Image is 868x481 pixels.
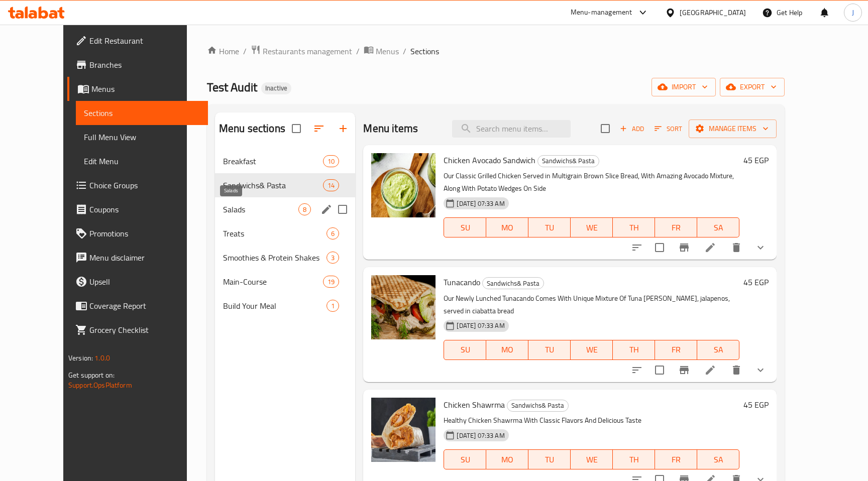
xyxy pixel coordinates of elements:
[286,118,307,139] span: Select all sections
[528,217,571,237] button: TU
[852,7,854,18] span: J
[261,82,291,94] div: Inactive
[689,119,777,138] button: Manage items
[89,179,200,191] span: Choice Groups
[215,173,356,197] div: Sandwichs& Pasta14
[371,398,436,462] img: Chicken Shawrma
[704,242,716,254] a: Edit menu item
[84,131,200,143] span: Full Menu View
[444,397,505,412] span: Chicken Shawrma
[67,173,208,197] a: Choice Groups
[223,276,323,288] span: Main-Course
[89,276,200,288] span: Upsell
[655,340,697,360] button: FR
[660,81,708,93] span: import
[571,340,613,360] button: WE
[67,77,208,101] a: Menus
[697,449,739,469] button: SA
[261,84,291,92] span: Inactive
[618,123,645,135] span: Add
[528,449,571,469] button: TU
[223,252,327,264] span: Smoothies & Protein Shakes
[215,145,356,322] nav: Menu sections
[648,121,689,137] span: Sort items
[595,118,616,139] span: Select section
[89,227,200,239] span: Promotions
[68,369,115,382] span: Get support on:
[403,45,406,57] li: /
[215,246,356,270] div: Smoothies & Protein Shakes3
[327,253,339,263] span: 3
[67,197,208,221] a: Coupons
[91,83,200,95] span: Menus
[223,179,323,191] span: Sandwichs& Pasta
[67,246,208,270] a: Menu disclaimer
[323,157,339,166] span: 10
[613,340,655,360] button: TH
[490,220,524,235] span: MO
[94,351,110,365] span: 1.0.0
[371,275,436,339] img: Tunacando
[486,217,528,237] button: MO
[215,294,356,318] div: Build Your Meal1
[215,149,356,173] div: Breakfast10
[490,342,524,357] span: MO
[323,155,339,167] div: items
[444,292,739,317] p: Our Newly Lunched Tunacando Comes With Unique Mixture Of Tuna [PERSON_NAME], jalapenos, served in...
[67,29,208,53] a: Edit Restaurant
[649,237,670,258] span: Select to update
[486,449,528,469] button: MO
[652,121,685,137] button: Sort
[748,235,773,260] button: show more
[724,358,748,382] button: delete
[323,179,339,191] div: items
[223,155,323,167] span: Breakfast
[701,452,735,467] span: SA
[532,220,567,235] span: TU
[251,45,352,58] a: Restaurants management
[89,300,200,312] span: Coverage Report
[743,275,769,289] h6: 45 EGP
[448,342,482,357] span: SU
[701,342,735,357] span: SA
[720,78,785,96] button: export
[538,155,599,167] span: Sandwichs& Pasta
[89,203,200,215] span: Coupons
[659,220,693,235] span: FR
[754,364,767,376] svg: Show Choices
[444,275,480,290] span: Tunacando
[728,81,777,93] span: export
[327,300,339,312] div: items
[327,252,339,264] div: items
[76,125,208,149] a: Full Menu View
[617,220,651,235] span: TH
[507,400,568,411] span: Sandwichs& Pasta
[575,342,609,357] span: WE
[613,217,655,237] button: TH
[652,78,716,96] button: import
[444,414,739,427] p: Healthy Chicken Shawrma With Classic Flavors And Delicious Taste
[444,170,739,195] p: Our Classic Grilled Chicken Served in Multigrain Brown Slice Bread, With Amazing Avocado Mixture,...
[323,277,339,287] span: 19
[223,227,327,239] span: Treats
[298,203,311,215] div: items
[453,199,508,208] span: [DATE] 07:33 AM
[223,300,327,312] span: Build Your Meal
[376,45,399,57] span: Menus
[299,205,310,214] span: 8
[537,155,599,167] div: Sandwichs& Pasta
[616,121,648,137] span: Add item
[331,116,355,141] button: Add section
[68,351,93,365] span: Version:
[444,217,486,237] button: SU
[356,45,360,57] li: /
[743,153,769,167] h6: 45 EGP
[448,220,482,235] span: SU
[483,278,544,289] span: Sandwichs& Pasta
[67,53,208,77] a: Branches
[724,235,748,260] button: delete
